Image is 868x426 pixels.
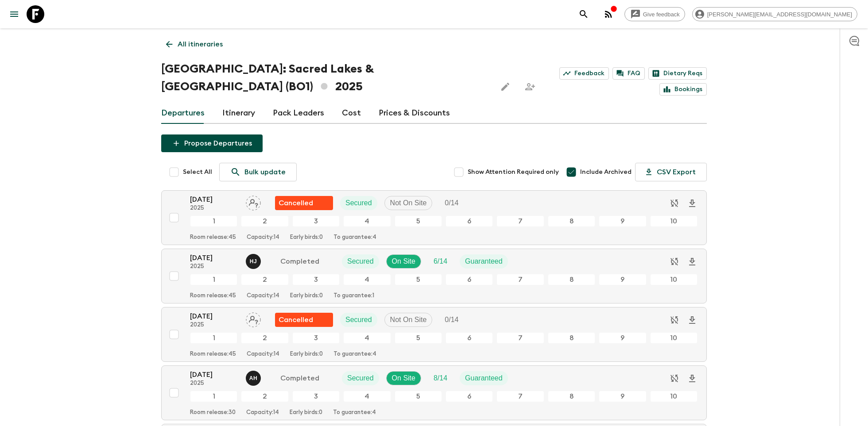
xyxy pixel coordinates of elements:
[279,198,313,208] p: Cancelled
[190,215,237,227] div: 1
[395,274,442,285] div: 5
[292,215,340,227] div: 3
[190,391,237,402] div: 1
[290,234,323,241] p: Early birds: 0
[390,315,427,325] p: Not On Site
[434,373,447,384] p: 8 / 14
[496,274,544,285] div: 7
[521,78,539,96] span: Share this itinerary
[345,315,372,325] p: Secured
[669,373,680,384] svg: Sync disabled - Archived departures are not synced
[445,198,458,208] p: 0 / 14
[161,190,707,245] button: [DATE]2025Assign pack leaderFlash Pack cancellationSecuredNot On SiteTrip Fill12345678910Room rel...
[292,391,340,402] div: 3
[687,257,697,267] svg: Download Onboarding
[386,254,421,269] div: On Site
[190,194,239,205] p: [DATE]
[290,292,323,299] p: Early birds: 0
[446,391,493,402] div: 6
[347,256,374,267] p: Secured
[650,215,697,227] div: 10
[638,11,685,18] span: Give feedback
[241,391,288,402] div: 2
[219,163,297,181] a: Bulk update
[279,315,313,325] p: Cancelled
[650,274,697,285] div: 10
[439,313,464,327] div: Trip Fill
[292,332,340,344] div: 3
[190,322,239,329] p: 2025
[386,371,421,385] div: On Site
[190,351,236,358] p: Room release: 45
[669,256,680,267] svg: Sync disabled - Archived departures are not synced
[190,274,237,285] div: 1
[190,311,239,322] p: [DATE]
[343,332,391,344] div: 4
[496,215,544,227] div: 7
[648,67,707,80] a: Dietary Reqs
[347,373,374,384] p: Secured
[687,315,697,326] svg: Download Onboarding
[222,103,255,124] a: Itinerary
[244,167,286,177] p: Bulk update
[599,274,646,285] div: 9
[445,315,458,325] p: 0 / 14
[612,67,645,80] a: FAQ
[384,196,433,210] div: Not On Site
[292,274,340,285] div: 3
[275,196,333,210] div: Flash Pack cancellation
[446,332,493,344] div: 6
[343,391,391,402] div: 4
[190,263,239,270] p: 2025
[290,409,322,416] p: Early birds: 0
[5,5,23,23] button: menu
[340,196,377,210] div: Secured
[635,163,707,181] button: CSV Export
[434,256,447,267] p: 6 / 14
[392,256,415,267] p: On Site
[246,257,263,264] span: Hector Juan Vargas Céspedes
[342,371,379,385] div: Secured
[650,332,697,344] div: 10
[650,391,697,402] div: 10
[241,274,288,285] div: 2
[559,67,609,80] a: Feedback
[439,196,464,210] div: Trip Fill
[343,274,391,285] div: 4
[273,103,324,124] a: Pack Leaders
[280,256,319,267] p: Completed
[599,332,646,344] div: 9
[468,168,559,177] span: Show Attention Required only
[241,332,288,344] div: 2
[183,168,212,177] span: Select All
[290,351,323,358] p: Early birds: 0
[345,198,372,208] p: Secured
[624,7,685,21] a: Give feedback
[548,215,595,227] div: 8
[161,103,205,124] a: Departures
[548,332,595,344] div: 8
[428,371,453,385] div: Trip Fill
[687,198,697,209] svg: Download Onboarding
[392,373,415,384] p: On Site
[669,198,680,208] svg: Sync disabled - Archived departures are not synced
[333,409,376,416] p: To guarantee: 4
[548,391,595,402] div: 8
[669,315,680,325] svg: Sync disabled - Archived departures are not synced
[333,351,376,358] p: To guarantee: 4
[428,254,453,269] div: Trip Fill
[446,274,493,285] div: 6
[702,11,857,18] span: [PERSON_NAME][EMAIL_ADDRESS][DOMAIN_NAME]
[340,313,377,327] div: Secured
[465,373,503,384] p: Guaranteed
[692,7,857,21] div: [PERSON_NAME][EMAIL_ADDRESS][DOMAIN_NAME]
[246,315,261,322] span: Assign pack leader
[446,215,493,227] div: 6
[379,103,450,124] a: Prices & Discounts
[161,134,263,152] button: Propose Departures
[384,313,433,327] div: Not On Site
[333,234,376,241] p: To guarantee: 4
[395,391,442,402] div: 5
[333,292,374,299] p: To guarantee: 1
[161,249,707,303] button: [DATE]2025Hector Juan Vargas Céspedes CompletedSecuredOn SiteTrip FillGuaranteed12345678910Room r...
